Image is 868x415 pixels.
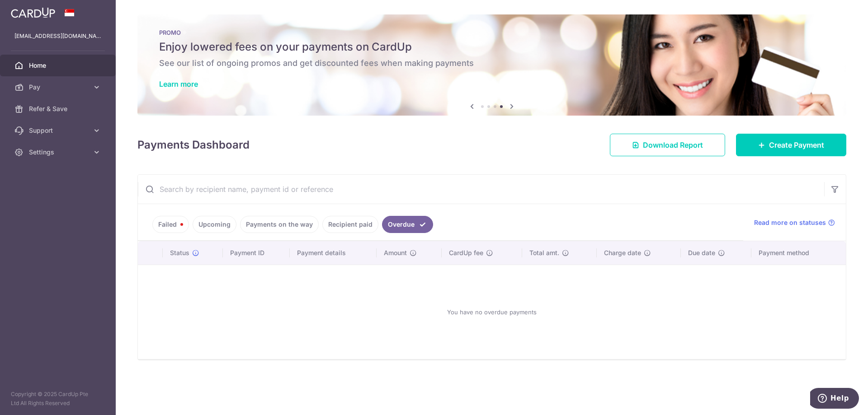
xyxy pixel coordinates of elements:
[193,216,236,233] a: Upcoming
[11,7,55,18] img: CardUp
[137,14,846,116] img: Latest Promos banner
[754,218,835,227] a: Read more on statuses
[754,218,826,227] span: Read more on statuses
[29,148,89,157] span: Settings
[736,134,846,156] a: Create Payment
[382,216,433,233] a: Overdue
[529,248,559,257] span: Total amt.
[138,175,824,204] input: Search by recipient name, payment id or reference
[449,248,483,257] span: CardUp fee
[152,216,189,233] a: Failed
[769,140,824,150] span: Create Payment
[604,248,641,257] span: Charge date
[159,29,825,36] p: PROMO
[29,83,89,92] span: Pay
[14,32,101,41] p: [EMAIL_ADDRESS][DOMAIN_NAME]
[29,104,89,113] span: Refer & Save
[159,79,198,89] a: Learn more
[810,388,859,410] iframe: Opens a widget where you can find more information
[384,248,407,257] span: Amount
[223,241,290,265] th: Payment ID
[290,241,377,265] th: Payment details
[610,134,725,156] a: Download Report
[159,58,825,69] h6: See our list of ongoing promos and get discounted fees when making payments
[322,216,378,233] a: Recipient paid
[149,272,835,352] div: You have no overdue payments
[643,140,703,150] span: Download Report
[688,248,715,257] span: Due date
[159,40,825,54] h5: Enjoy lowered fees on your payments on CardUp
[240,216,319,233] a: Payments on the way
[751,241,846,265] th: Payment method
[29,61,89,70] span: Home
[137,137,250,153] h4: Payments Dashboard
[29,126,89,135] span: Support
[170,248,189,257] span: Status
